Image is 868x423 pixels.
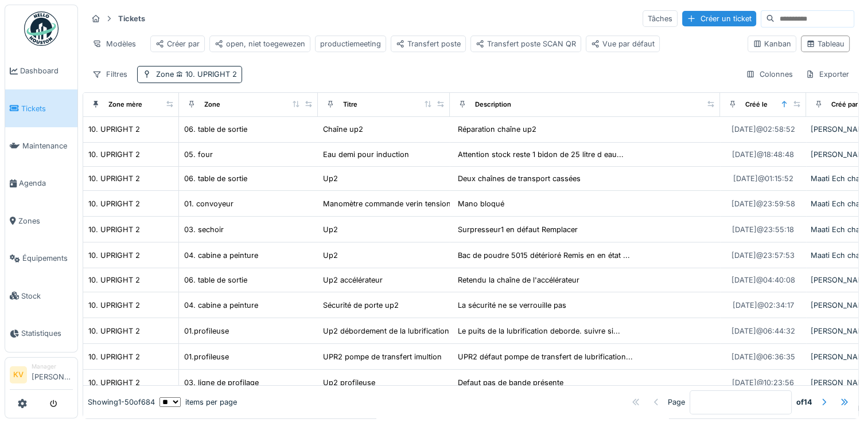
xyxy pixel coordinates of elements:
div: 10. UPRIGHT 2 [88,224,140,235]
div: Retendu la chaîne de l'accélérateur [458,275,579,285]
a: Maintenance [5,127,77,164]
div: Up2 [323,173,338,184]
div: Exporter [800,66,854,83]
div: Surpresseur1 en défaut Remplacer [458,224,578,235]
div: 03. sechoir [184,224,224,235]
div: [DATE] @ 23:57:53 [731,250,795,261]
div: UPR2 défaut pompe de transfert de lubrification... [458,351,633,362]
a: KV Manager[PERSON_NAME] [10,362,73,390]
div: 06. table de sortie [184,173,247,184]
div: Page [668,397,685,408]
div: [DATE] @ 02:34:17 [733,300,794,311]
div: Mano bloqué [458,198,504,209]
div: 01.profileuse [184,351,229,362]
div: Eau demi pour induction [323,149,409,160]
div: Créer un ticket [682,11,756,26]
div: La sécurité ne se verrouille pas [458,300,566,311]
span: Statistiques [21,328,73,339]
div: Deux chaînes de transport cassées [458,173,581,184]
div: Titre [343,100,357,109]
div: [DATE] @ 01:15:52 [733,173,793,184]
li: KV [10,366,27,383]
div: Transfert poste SCAN QR [476,38,576,49]
div: Créer par [155,38,200,49]
div: Up2 accélérateur [323,275,383,285]
div: [DATE] @ 06:44:32 [731,326,795,336]
div: [DATE] @ 06:36:35 [731,351,795,362]
div: Attention stock reste 1 bidon de 25 litre d eau... [458,149,624,160]
div: 10. UPRIGHT 2 [88,124,140,135]
div: 10. UPRIGHT 2 [88,173,140,184]
div: 10. UPRIGHT 2 [88,377,140,388]
div: 10. UPRIGHT 2 [88,300,140,311]
div: 04. cabine a peinture [184,300,258,311]
div: UPR2 pompe de transfert imultion [323,351,442,362]
div: Zone mère [108,100,142,109]
div: 04. cabine a peinture [184,250,258,261]
li: [PERSON_NAME] [32,362,73,387]
span: Zones [18,216,73,226]
strong: of 14 [796,397,812,408]
div: [DATE] @ 23:55:18 [732,224,794,235]
span: Maintenance [22,140,73,151]
div: [DATE] @ 10:23:56 [732,377,794,388]
div: 10. UPRIGHT 2 [88,351,140,362]
div: Bac de poudre 5015 détérioré Remis en en état ... [458,250,630,261]
div: 01.profileuse [184,326,229,336]
span: Dashboard [20,65,73,76]
div: 05. four [184,149,213,160]
strong: Tickets [114,13,150,24]
a: Tickets [5,89,77,127]
div: Description [475,100,511,109]
div: open, niet toegewezen [215,38,305,49]
span: Tickets [21,103,73,114]
div: Modèles [87,36,141,52]
div: 10. UPRIGHT 2 [88,275,140,285]
div: [DATE] @ 18:48:48 [732,149,794,160]
a: Stock [5,277,77,314]
a: Dashboard [5,52,77,89]
div: Chaîne up2 [323,124,363,135]
div: Créé par [831,100,858,109]
div: Filtres [87,66,133,83]
div: Manager [32,362,73,371]
div: 10. UPRIGHT 2 [88,149,140,160]
div: Defaut pas de bande présente [458,377,563,388]
div: 06. table de sortie [184,275,247,285]
div: 01. convoyeur [184,198,233,209]
div: 06. table de sortie [184,124,247,135]
a: Statistiques [5,315,77,352]
span: 10. UPRIGHT 2 [174,70,237,79]
div: Tâches [643,10,678,27]
img: Badge_color-CXgf-gQk.svg [24,11,59,46]
span: Agenda [19,178,73,189]
div: Sécurité de porte up2 [323,300,399,311]
div: Showing 1 - 50 of 684 [88,397,155,408]
div: productiemeeting [320,38,381,49]
div: Up2 [323,224,338,235]
div: Réparation chaîne up2 [458,124,536,135]
div: 10. UPRIGHT 2 [88,250,140,261]
a: Zones [5,202,77,240]
div: 10. UPRIGHT 2 [88,326,140,336]
div: [DATE] @ 04:40:08 [731,275,795,285]
div: Le puits de la lubrification deborde. suivre si... [458,326,620,336]
div: Up2 profileuse [323,377,375,388]
div: Kanban [753,38,791,49]
a: Agenda [5,164,77,202]
div: [DATE] @ 23:59:58 [731,198,795,209]
a: Équipements [5,240,77,277]
span: Équipements [22,253,73,264]
div: Transfert poste [396,38,461,49]
div: items per page [159,397,237,408]
div: Zone [156,69,237,80]
div: Colonnes [741,66,798,83]
div: 03. ligne de profilage [184,377,259,388]
div: 10. UPRIGHT 2 [88,198,140,209]
div: Manomètre commande verin tension des courroies de transport [323,198,547,209]
div: Créé le [745,100,768,109]
div: Tableau [806,38,844,49]
div: Up2 [323,250,338,261]
div: Zone [204,100,220,109]
div: Up2 débordement de la lubrification [323,326,449,336]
